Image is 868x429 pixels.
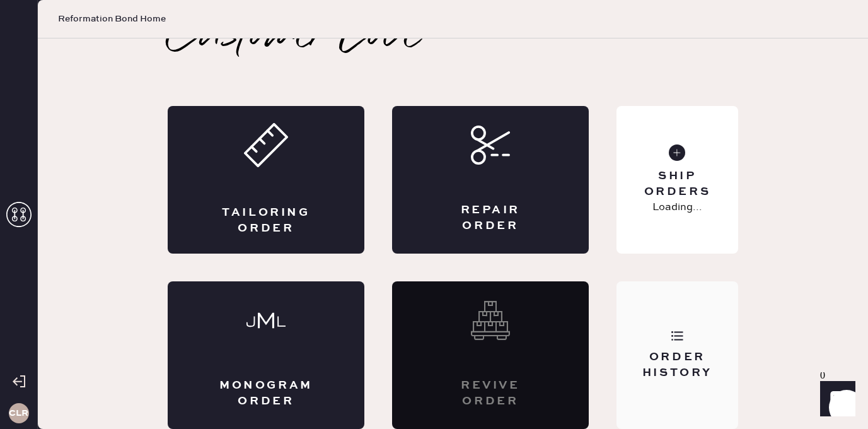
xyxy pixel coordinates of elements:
[218,378,314,409] div: Monogram Order
[627,350,728,381] div: Order History
[652,200,702,215] p: Loading...
[9,409,28,418] h3: CLR
[443,378,538,409] div: Revive order
[392,281,589,429] div: Interested? Contact us at care@hemster.co
[808,372,862,426] iframe: Front Chat
[218,205,314,237] div: Tailoring Order
[443,203,538,234] div: Repair Order
[168,10,420,61] h2: Customer Love
[627,168,728,200] div: Ship Orders
[58,13,166,25] span: Reformation Bond Home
